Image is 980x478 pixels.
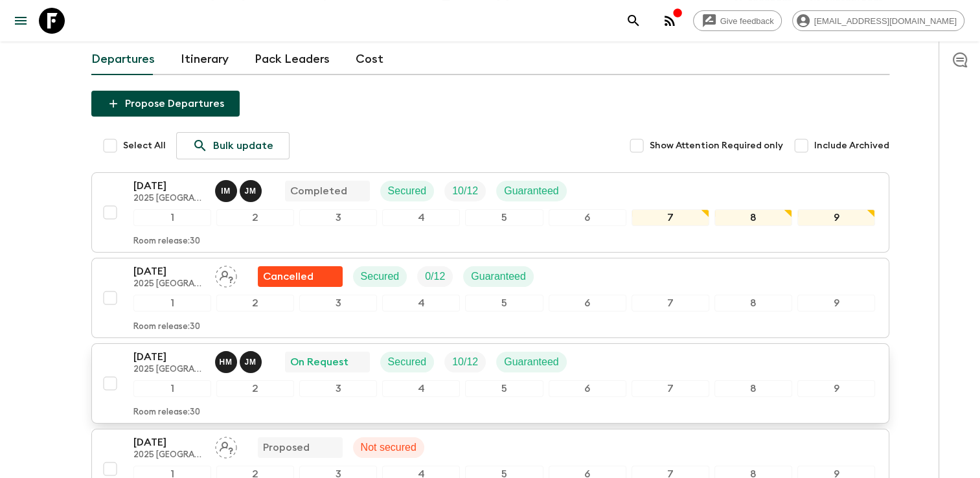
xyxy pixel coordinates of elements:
span: Show Attention Required only [650,139,783,152]
span: Assign pack leader [215,440,237,451]
button: [DATE]2025 [GEOGRAPHIC_DATA] (Jun - Nov)Assign pack leaderFlash Pack cancellationSecuredTrip Fill... [91,258,889,338]
p: 2025 [GEOGRAPHIC_DATA] (Jun - Nov) [133,450,205,461]
div: 1 [133,295,211,312]
a: Pack Leaders [255,44,330,75]
button: HMJM [215,351,264,373]
p: 2025 [GEOGRAPHIC_DATA] (Jun - Nov) [133,365,205,375]
div: 3 [299,209,377,226]
p: [DATE] [133,349,205,365]
div: 2 [216,380,294,397]
div: Flash Pack cancellation [258,266,343,287]
div: 7 [632,209,709,226]
p: Room release: 30 [133,322,200,332]
a: Give feedback [693,10,782,31]
p: 2025 [GEOGRAPHIC_DATA] (Jun - Nov) [133,194,205,204]
div: 1 [133,209,211,226]
p: On Request [290,354,348,370]
div: 4 [382,295,460,312]
button: [DATE]2025 [GEOGRAPHIC_DATA] (Jun - Nov)Iddy Masoud Kilanga, Joachim MukunguCompletedSecuredTrip ... [91,172,889,253]
p: Proposed [263,440,310,455]
div: Not secured [353,437,424,458]
div: Secured [353,266,407,287]
div: Secured [380,181,435,201]
div: 8 [714,209,792,226]
a: Cost [356,44,383,75]
div: 3 [299,380,377,397]
div: Trip Fill [444,181,486,201]
p: [DATE] [133,435,205,450]
p: 10 / 12 [452,354,478,370]
button: Propose Departures [91,91,240,117]
p: Guaranteed [504,354,559,370]
p: 2025 [GEOGRAPHIC_DATA] (Jun - Nov) [133,279,205,290]
p: Cancelled [263,269,313,284]
div: Trip Fill [417,266,453,287]
p: Secured [388,354,427,370]
div: 7 [632,380,709,397]
div: 4 [382,380,460,397]
p: J M [245,357,256,367]
div: Secured [380,352,435,372]
p: 0 / 12 [425,269,445,284]
p: Guaranteed [471,269,526,284]
div: 6 [549,295,626,312]
div: 4 [382,209,460,226]
div: [EMAIL_ADDRESS][DOMAIN_NAME] [792,10,964,31]
p: 10 / 12 [452,183,478,199]
button: menu [8,8,34,34]
div: 9 [797,209,875,226]
div: 6 [549,380,626,397]
div: 8 [714,380,792,397]
div: Trip Fill [444,352,486,372]
p: Room release: 30 [133,407,200,418]
p: H M [220,357,233,367]
div: 2 [216,209,294,226]
span: Assign pack leader [215,269,237,280]
p: Secured [361,269,400,284]
p: Guaranteed [504,183,559,199]
p: Room release: 30 [133,236,200,247]
p: [DATE] [133,178,205,194]
span: Select All [123,139,166,152]
div: 5 [465,209,543,226]
div: 5 [465,380,543,397]
div: 3 [299,295,377,312]
p: Secured [388,183,427,199]
div: 9 [797,380,875,397]
div: 9 [797,295,875,312]
span: Iddy Masoud Kilanga, Joachim Mukungu [215,184,264,194]
div: 8 [714,295,792,312]
p: Bulk update [213,138,273,154]
button: [DATE]2025 [GEOGRAPHIC_DATA] (Jun - Nov)Halfani Mbasha, Joachim MukunguOn RequestSecuredTrip Fill... [91,343,889,424]
a: Bulk update [176,132,290,159]
div: 7 [632,295,709,312]
div: 2 [216,295,294,312]
span: Halfani Mbasha, Joachim Mukungu [215,355,264,365]
span: Give feedback [713,16,781,26]
button: search adventures [621,8,646,34]
p: [DATE] [133,264,205,279]
div: 6 [549,209,626,226]
a: Departures [91,44,155,75]
span: Include Archived [814,139,889,152]
p: Completed [290,183,347,199]
a: Itinerary [181,44,229,75]
div: 1 [133,380,211,397]
div: 5 [465,295,543,312]
p: Not secured [361,440,416,455]
span: [EMAIL_ADDRESS][DOMAIN_NAME] [807,16,964,26]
